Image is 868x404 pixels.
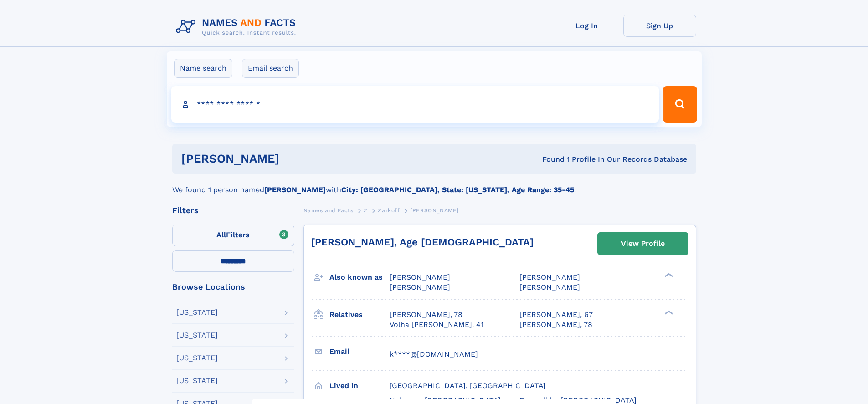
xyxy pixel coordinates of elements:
[176,377,218,384] div: [US_STATE]
[171,86,659,123] input: search input
[663,86,697,123] button: Search Button
[364,205,368,216] a: Z
[216,230,226,239] span: All
[519,320,592,330] a: [PERSON_NAME], 78
[411,154,687,164] div: Found 1 Profile In Our Records Database
[550,15,623,37] a: Log In
[378,207,400,214] span: Zarkoff
[172,225,294,246] label: Filters
[172,283,294,291] div: Browse Locations
[329,378,390,394] h3: Lived in
[378,205,400,216] a: Zarkoff
[172,206,294,215] div: Filters
[329,307,390,322] h3: Relatives
[181,153,411,164] h1: [PERSON_NAME]
[242,59,299,78] label: Email search
[519,273,580,281] span: [PERSON_NAME]
[364,207,368,214] span: Z
[390,273,450,281] span: [PERSON_NAME]
[519,310,593,320] a: [PERSON_NAME], 67
[172,15,303,39] img: Logo Names and Facts
[663,309,673,315] div: ❯
[264,185,326,194] b: [PERSON_NAME]
[519,283,580,291] span: [PERSON_NAME]
[621,233,665,254] div: View Profile
[598,233,688,255] a: View Profile
[623,15,696,37] a: Sign Up
[341,185,574,194] b: City: [GEOGRAPHIC_DATA], State: [US_STATE], Age Range: 35-45
[410,207,459,214] span: [PERSON_NAME]
[174,59,232,78] label: Name search
[329,270,390,285] h3: Also known as
[329,344,390,359] h3: Email
[390,310,462,320] a: [PERSON_NAME], 78
[390,320,483,330] a: Volha [PERSON_NAME], 41
[663,272,673,278] div: ❯
[172,174,696,195] div: We found 1 person named with .
[390,381,546,390] span: [GEOGRAPHIC_DATA], [GEOGRAPHIC_DATA]
[311,236,534,248] a: [PERSON_NAME], Age [DEMOGRAPHIC_DATA]
[176,332,218,339] div: [US_STATE]
[303,205,354,216] a: Names and Facts
[176,354,218,362] div: [US_STATE]
[390,283,450,291] span: [PERSON_NAME]
[176,309,218,316] div: [US_STATE]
